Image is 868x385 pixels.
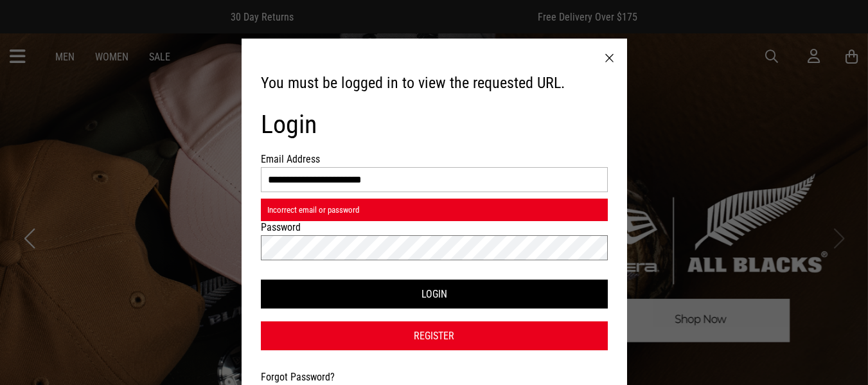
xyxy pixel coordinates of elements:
h3: You must be logged in to view the requested URL. [261,73,608,94]
label: Email Address [261,153,330,165]
label: Password [261,221,330,233]
a: Forgot Password? [261,371,335,383]
div: Incorrect email or password [261,199,608,221]
button: Login [261,280,608,309]
button: Open LiveChat chat widget [10,5,49,44]
h1: Login [261,109,608,140]
a: Register [261,321,608,350]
